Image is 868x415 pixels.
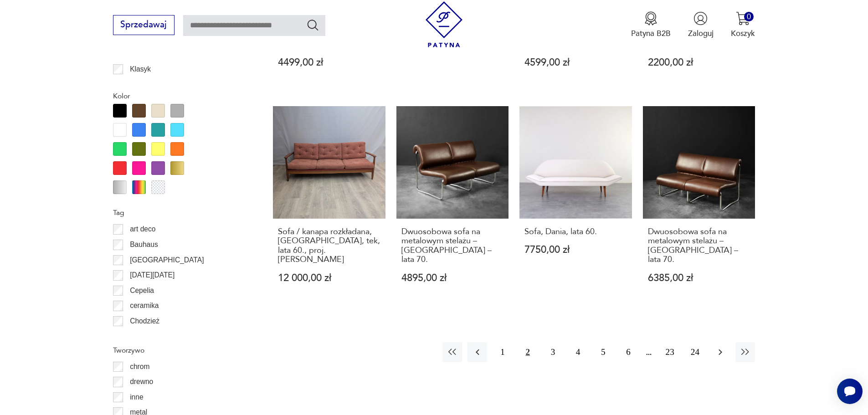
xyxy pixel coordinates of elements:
[130,239,158,251] p: Bauhaus
[130,269,175,281] p: [DATE][DATE]
[688,11,714,39] button: Zaloguj
[524,245,627,255] p: 7750,00 zł
[130,315,159,327] p: Chodzież
[273,106,385,304] a: Sofa / kanapa rozkładana, Niemcy, tek, lata 60., proj. Eugen SchmidtSofa / kanapa rozkładana, [GE...
[113,207,247,219] p: Tag
[543,342,563,362] button: 3
[113,22,175,29] a: Sprzedawaj
[519,106,632,304] a: Sofa, Dania, lata 60.Sofa, Dania, lata 60.7750,00 zł
[648,227,750,265] h3: Dwuosobowa sofa na metalowym stelażu – [GEOGRAPHIC_DATA] – lata 70.
[524,58,627,67] p: 4599,00 zł
[736,11,750,26] img: Ikona koszyka
[688,28,714,39] p: Zaloguj
[568,342,588,362] button: 4
[493,342,512,362] button: 1
[113,90,247,102] p: Kolor
[130,361,149,373] p: chrom
[130,376,153,388] p: drewno
[130,223,155,235] p: art deco
[113,344,247,356] p: Tworzywo
[130,254,204,266] p: [GEOGRAPHIC_DATA]
[731,11,755,39] button: 0Koszyk
[593,342,613,362] button: 5
[731,28,755,39] p: Koszyk
[401,227,504,265] h3: Dwuosobowa sofa na metalowym stelażu – [GEOGRAPHIC_DATA] – lata 70.
[648,273,750,283] p: 6385,00 zł
[130,391,143,403] p: inne
[396,106,509,304] a: Dwuosobowa sofa na metalowym stelażu – Niemcy – lata 70.Dwuosobowa sofa na metalowym stelażu – [G...
[631,11,671,39] button: Patyna B2B
[631,11,671,39] a: Ikona medaluPatyna B2B
[130,331,157,343] p: Ćmielów
[631,28,671,39] p: Patyna B2B
[278,273,380,283] p: 12 000,00 zł
[421,1,467,47] img: Patyna - sklep z meblami i dekoracjami vintage
[524,227,627,236] h3: Sofa, Dania, lata 60.
[278,227,380,265] h3: Sofa / kanapa rozkładana, [GEOGRAPHIC_DATA], tek, lata 60., proj. [PERSON_NAME]
[744,12,754,21] div: 0
[660,342,680,362] button: 23
[618,342,638,362] button: 6
[518,342,538,362] button: 2
[130,300,159,312] p: ceramika
[693,11,708,26] img: Ikonka użytkownika
[130,285,154,297] p: Cepelia
[648,58,750,67] p: 2200,00 zł
[685,342,705,362] button: 24
[130,63,151,75] p: Klasyk
[644,11,658,26] img: Ikona medalu
[401,273,504,283] p: 4895,00 zł
[278,58,380,67] p: 4499,00 zł
[837,379,863,404] iframe: Smartsupp widget button
[643,106,755,304] a: Dwuosobowa sofa na metalowym stelażu – Niemcy – lata 70.Dwuosobowa sofa na metalowym stelażu – [G...
[306,18,319,31] button: Szukaj
[113,15,175,35] button: Sprzedawaj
